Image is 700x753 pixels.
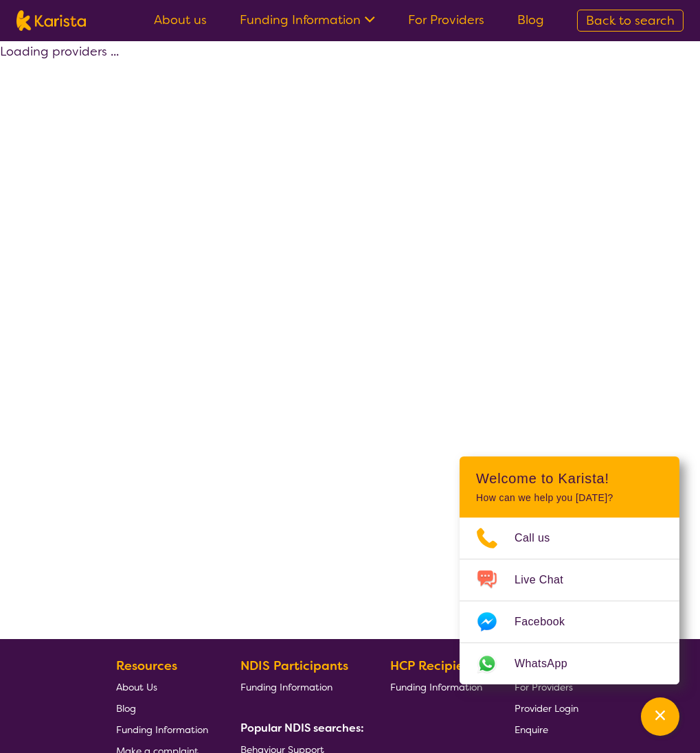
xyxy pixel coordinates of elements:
[515,697,578,719] a: Provider Login
[408,12,484,28] a: For Providers
[240,676,359,697] a: Funding Information
[390,658,482,674] b: HCP Recipients
[641,697,679,736] button: Channel Menu
[515,676,578,697] a: For Providers
[515,612,581,632] span: Facebook
[240,681,332,693] span: Funding Information
[515,681,573,693] span: For Providers
[586,12,675,29] span: Back to search
[240,658,348,674] b: NDIS Participants
[116,723,208,736] span: Funding Information
[154,12,207,28] a: About us
[515,653,584,674] span: WhatsApp
[460,518,679,684] ul: Choose channel
[240,721,364,735] b: Popular NDIS searches:
[116,719,208,740] a: Funding Information
[116,702,136,715] span: Blog
[16,10,86,31] img: Karista logo
[116,676,208,697] a: About Us
[116,658,177,674] b: Resources
[390,681,482,693] span: Funding Information
[460,643,679,684] a: Web link opens in a new tab.
[515,528,567,548] span: Call us
[390,676,482,697] a: Funding Information
[116,681,157,693] span: About Us
[515,702,578,715] span: Provider Login
[515,570,580,590] span: Live Chat
[515,723,548,736] span: Enquire
[515,719,578,740] a: Enquire
[240,12,375,28] a: Funding Information
[116,697,208,719] a: Blog
[476,470,663,487] h2: Welcome to Karista!
[476,492,663,504] p: How can we help you [DATE]?
[577,10,684,32] a: Back to search
[460,456,679,684] div: Channel Menu
[517,12,544,28] a: Blog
